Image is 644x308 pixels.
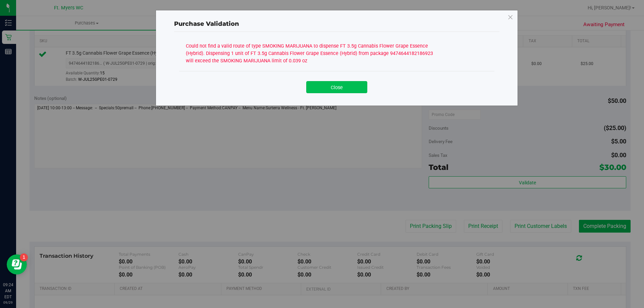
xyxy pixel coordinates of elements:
[174,20,239,27] span: Purchase Validation
[7,254,27,274] iframe: Resource center
[186,41,437,64] div: Could not find a valid route of type SMOKING MARIJUANA to dispense FT 3.5g Cannabis Flower Grape ...
[306,81,367,93] button: Close
[20,253,28,261] iframe: Resource center unread badge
